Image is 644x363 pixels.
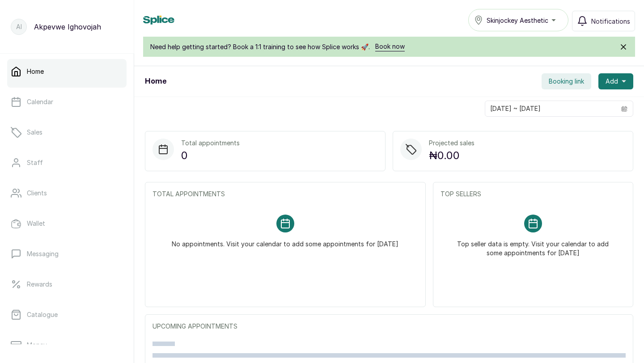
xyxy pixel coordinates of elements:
a: Home [7,59,127,84]
p: ₦0.00 [429,148,475,164]
span: Skinjockey Aesthetic [487,16,548,25]
input: Select date [485,101,616,116]
button: Add [598,73,633,89]
p: No appointments. Visit your calendar to add some appointments for [DATE] [172,232,398,249]
span: Add [606,77,618,86]
a: Clients [7,181,127,206]
span: Booking link [549,77,584,86]
button: Booking link [542,73,591,89]
h1: Home [145,76,166,87]
a: Messaging [7,241,127,266]
a: Sales [7,120,127,145]
p: TOP SELLERS [441,190,626,198]
p: Total appointments [181,139,240,148]
a: Wallet [7,211,127,236]
p: Calendar [27,97,53,106]
p: Clients [27,189,47,198]
span: Need help getting started? Book a 1:1 training to see how Splice works 🚀. [150,42,370,51]
span: Notifications [591,17,630,26]
button: Notifications [572,11,635,31]
p: Akpevwe Ighovojah [34,21,101,32]
a: Calendar [7,89,127,114]
p: Messaging [27,249,59,258]
button: Skinjockey Aesthetic [468,9,568,31]
p: Money [27,341,47,350]
a: Money [7,333,127,358]
p: Home [27,67,44,76]
p: Top seller data is empty. Visit your calendar to add some appointments for [DATE] [451,232,615,257]
a: Book now [375,42,405,51]
p: Catalogue [27,310,58,319]
a: Catalogue [7,302,127,327]
p: Sales [27,128,42,137]
svg: calendar [621,106,627,112]
p: AI [16,22,22,31]
p: Rewards [27,280,52,289]
a: Rewards [7,272,127,297]
p: TOTAL APPOINTMENTS [153,190,418,198]
p: Staff [27,158,43,167]
p: 0 [181,148,240,164]
p: Projected sales [429,139,475,148]
p: Wallet [27,219,45,228]
p: UPCOMING APPOINTMENTS [153,322,626,331]
a: Staff [7,150,127,175]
